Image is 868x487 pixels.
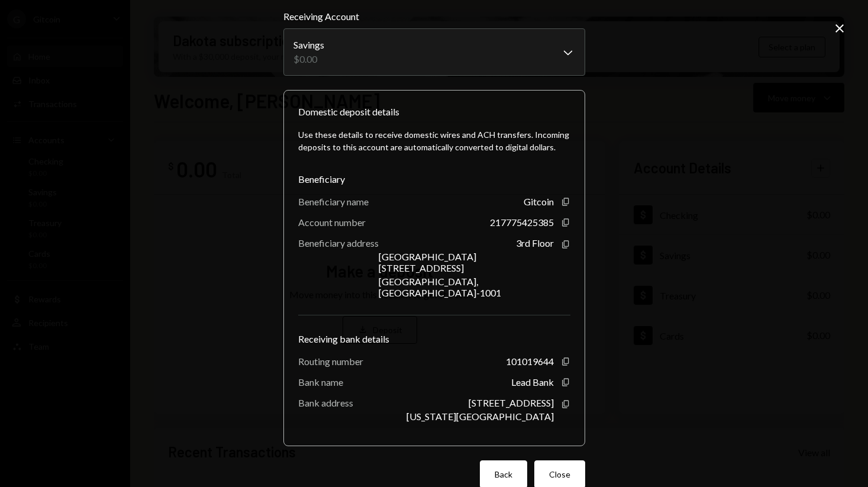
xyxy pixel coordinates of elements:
[298,376,343,388] div: Bank name
[298,128,570,153] div: Use these details to receive domestic wires and ACH transfers. Incoming deposits to this account ...
[283,9,585,24] label: Receiving Account
[298,105,399,119] div: Domestic deposit details
[516,237,554,249] div: 3rd Floor
[490,217,554,228] div: 217775425385
[298,172,570,186] div: Beneficiary
[379,276,554,298] div: [GEOGRAPHIC_DATA], [GEOGRAPHIC_DATA]-1001
[298,332,570,346] div: Receiving bank details
[511,376,554,388] div: Lead Bank
[298,217,366,228] div: Account number
[298,196,369,207] div: Beneficiary name
[524,196,554,207] div: Gitcoin
[469,397,554,408] div: [STREET_ADDRESS]
[379,251,554,273] div: [GEOGRAPHIC_DATA] [STREET_ADDRESS]
[298,237,379,249] div: Beneficiary address
[298,356,363,367] div: Routing number
[406,411,554,422] div: [US_STATE][GEOGRAPHIC_DATA]
[298,397,353,408] div: Bank address
[283,28,585,76] button: Receiving Account
[506,356,554,367] div: 101019644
